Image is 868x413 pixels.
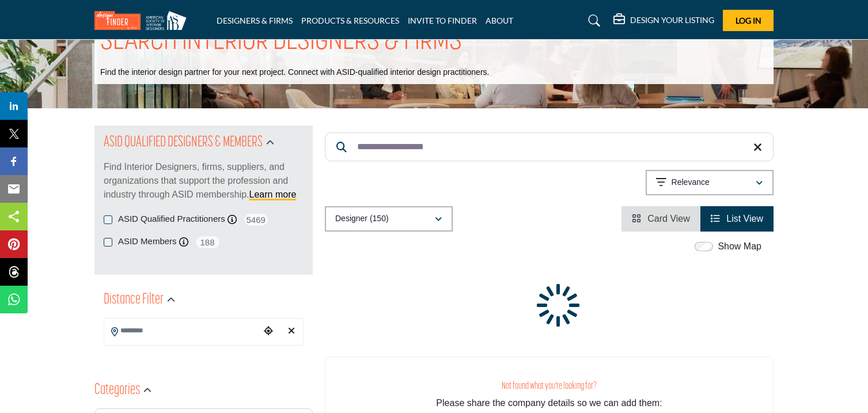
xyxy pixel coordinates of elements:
[217,16,293,25] a: DESIGNERS & FIRMS
[283,319,300,344] div: Clear search location
[94,380,140,401] h2: Categories
[104,238,112,247] input: ASID Members checkbox
[118,213,225,226] label: ASID Qualified Practitioners
[249,190,297,199] a: Learn more
[104,320,260,342] input: Search Location
[646,170,774,195] button: Relevance
[104,132,263,153] h2: ASID QUALIFIED DESIGNERS & MEMBERS
[325,132,774,161] input: Search Keyword
[100,24,462,60] h1: SEARCH INTERIOR DESIGNERS & FIRMS
[700,206,774,232] li: List View
[104,290,164,310] h2: Distance Filter
[630,15,714,25] h5: DESIGN YOUR LISTING
[118,235,177,248] label: ASID Members
[243,213,269,227] span: 5469
[711,214,763,223] a: View List
[408,16,477,25] a: INVITE TO FINDER
[613,14,714,28] div: DESIGN YOUR LISTING
[621,206,700,232] li: Card View
[718,240,761,253] label: Show Map
[260,319,277,344] div: Choose your current location
[195,235,221,249] span: 188
[647,214,690,223] span: Card View
[723,10,774,31] button: Log In
[726,214,763,223] span: List View
[325,206,453,232] button: Designer (150)
[348,380,750,392] h3: Not found what you're looking for?
[94,11,192,30] img: Site Logo
[301,16,399,25] a: PRODUCTS & RESOURCES
[736,16,761,25] span: Log In
[577,12,608,30] a: Search
[100,67,489,78] p: Find the interior design partner for your next project. Connect with ASID-qualified interior desi...
[335,213,389,225] p: Designer (150)
[436,398,662,408] span: Please share the company details so we can add them:
[104,160,304,202] p: Find Interior Designers, firms, suppliers, and organizations that support the profession and indu...
[632,214,690,223] a: View Card
[104,215,112,224] input: ASID Qualified Practitioners checkbox
[486,16,513,25] a: ABOUT
[672,177,710,188] p: Relevance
